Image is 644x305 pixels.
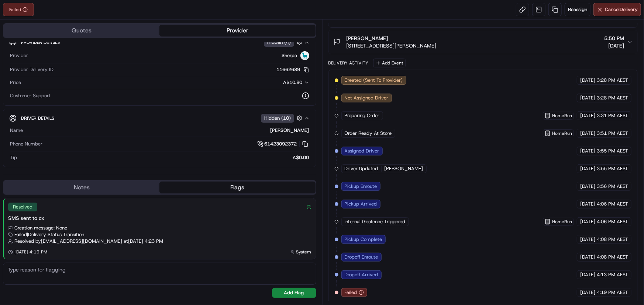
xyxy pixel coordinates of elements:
[20,154,309,161] div: A$0.00
[552,130,572,136] span: HomeRun
[345,112,380,119] span: Preparing Order
[10,52,28,59] span: Provider
[597,148,628,154] span: 3:55 PM AEST
[373,59,406,67] button: Add Event
[4,25,159,36] button: Quotes
[10,154,17,161] span: Tip
[545,219,572,225] button: HomeRun
[8,203,37,211] div: Resolved
[345,289,357,296] span: Failed
[597,165,628,172] span: 3:55 PM AEST
[345,183,377,190] span: Pickup Enroute
[597,112,628,119] span: 3:31 PM AEST
[14,225,67,231] span: Creation message: None
[345,165,378,172] span: Driver Updated
[347,42,437,49] span: [STREET_ADDRESS][PERSON_NAME]
[264,38,304,47] button: Hidden (4)
[9,36,310,48] button: Provider DetailsHidden (4)
[552,219,572,225] span: HomeRun
[345,236,382,243] span: Pickup Complete
[10,141,42,147] span: Phone Number
[580,289,595,296] span: [DATE]
[124,238,163,245] span: at [DATE] 4:23 PM
[296,249,311,255] span: System
[597,95,628,101] span: 3:28 PM AEST
[597,201,628,207] span: 4:06 PM AEST
[283,79,303,85] span: A$10.80
[328,60,369,66] div: Delivery Activity
[10,79,21,86] span: Price
[580,183,595,190] span: [DATE]
[597,236,628,243] span: 4:08 PM AEST
[597,77,628,84] span: 3:28 PM AEST
[580,95,595,101] span: [DATE]
[14,231,84,238] span: Failed | Delivery Status Transition
[593,3,641,16] button: CancelDelivery
[277,66,309,73] button: 11662689
[4,182,159,193] button: Notes
[597,130,628,137] span: 3:51 PM AEST
[552,113,572,119] span: HomeRun
[9,112,310,124] button: Driver DetailsHidden (10)
[345,271,378,278] span: Dropoff Arrived
[385,165,423,172] span: [PERSON_NAME]
[580,218,595,225] span: [DATE]
[580,236,595,243] span: [DATE]
[257,140,309,148] a: 61423092372
[272,288,316,298] button: Add Flag
[345,148,379,154] span: Assigned Driver
[597,218,628,225] span: 4:06 PM AEST
[10,92,51,99] span: Customer Support
[580,271,595,278] span: [DATE]
[580,77,595,84] span: [DATE]
[159,182,315,193] button: Flags
[580,201,595,207] span: [DATE]
[300,51,309,60] img: sherpa_logo.png
[605,6,638,13] span: Cancel Delivery
[21,39,60,45] span: Provider Details
[14,249,47,255] span: [DATE] 4:19 PM
[604,42,624,49] span: [DATE]
[580,148,595,154] span: [DATE]
[10,127,23,134] span: Name
[267,39,291,46] span: Hidden ( 4 )
[580,112,595,119] span: [DATE]
[597,183,628,190] span: 3:56 PM AEST
[244,79,309,86] button: A$10.80
[264,115,291,122] span: Hidden ( 10 )
[580,254,595,260] span: [DATE]
[580,130,595,137] span: [DATE]
[10,66,54,73] span: Provider Delivery ID
[282,52,297,59] span: Sherpa
[21,115,54,121] span: Driver Details
[347,35,388,42] span: [PERSON_NAME]
[597,271,628,278] span: 4:13 PM AEST
[159,25,315,36] button: Provider
[8,214,311,222] div: SMS sent to cx
[265,141,297,147] span: 61423092372
[604,35,624,42] span: 5:50 PM
[597,254,628,260] span: 4:08 PM AEST
[345,254,378,260] span: Dropoff Enroute
[26,127,309,134] div: [PERSON_NAME]
[261,113,304,123] button: Hidden (10)
[14,238,122,245] span: Resolved by [EMAIL_ADDRESS][DOMAIN_NAME]
[568,6,587,13] span: Reassign
[345,201,377,207] span: Pickup Arrived
[580,165,595,172] span: [DATE]
[565,3,590,16] button: Reassign
[345,95,389,101] span: Not Assigned Driver
[597,289,628,296] span: 4:19 PM AEST
[345,130,392,137] span: Order Ready At Store
[345,218,406,225] span: Internal Geofence Triggered
[345,77,403,84] span: Created (Sent To Provider)
[3,3,34,16] button: Failed
[329,30,638,54] button: [PERSON_NAME][STREET_ADDRESS][PERSON_NAME]5:50 PM[DATE]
